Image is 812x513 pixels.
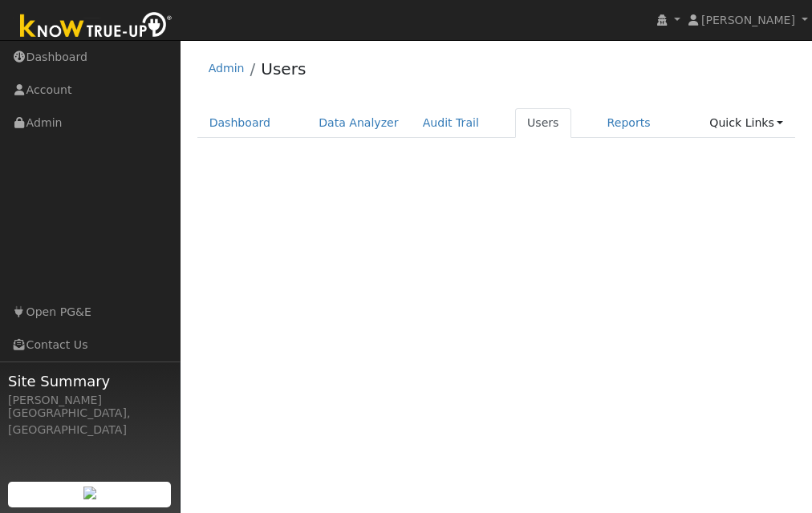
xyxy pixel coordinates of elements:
[209,62,245,75] a: Admin
[197,108,283,138] a: Dashboard
[595,108,663,138] a: Reports
[515,108,571,138] a: Users
[83,487,96,499] img: retrieve
[261,59,306,79] a: Users
[8,405,172,438] div: [GEOGRAPHIC_DATA], [GEOGRAPHIC_DATA]
[307,108,411,138] a: Data Analyzer
[697,108,795,138] a: Quick Links
[411,108,491,138] a: Audit Trail
[701,14,795,26] span: [PERSON_NAME]
[8,370,172,392] span: Site Summary
[12,9,181,45] img: Know True-Up
[8,392,172,409] div: [PERSON_NAME]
